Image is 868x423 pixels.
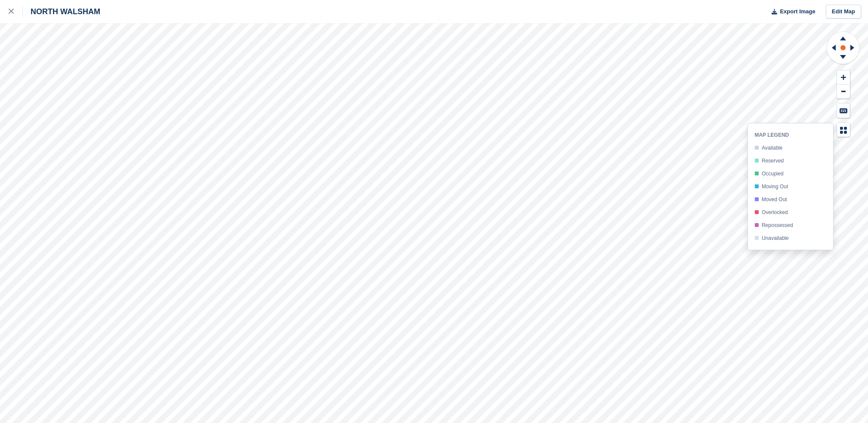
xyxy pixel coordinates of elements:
div: Unavailable [762,235,789,241]
div: Overlocked [762,209,788,215]
div: NORTH WALSHAM [23,6,100,17]
p: MAP LEGEND [755,132,826,138]
button: Map Legend [837,123,850,137]
button: Zoom Out [837,85,850,99]
a: Edit Map [826,5,861,19]
div: Occupied [762,171,784,177]
div: Moved Out [762,196,787,202]
button: Zoom In [837,70,850,85]
div: Repossessed [762,222,793,228]
div: Moving Out [762,184,788,190]
button: Keyboard Shortcuts [837,104,850,118]
button: Export Image [766,5,815,19]
span: Export Image [780,7,815,16]
div: Reserved [762,158,784,164]
div: Available [762,145,782,151]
